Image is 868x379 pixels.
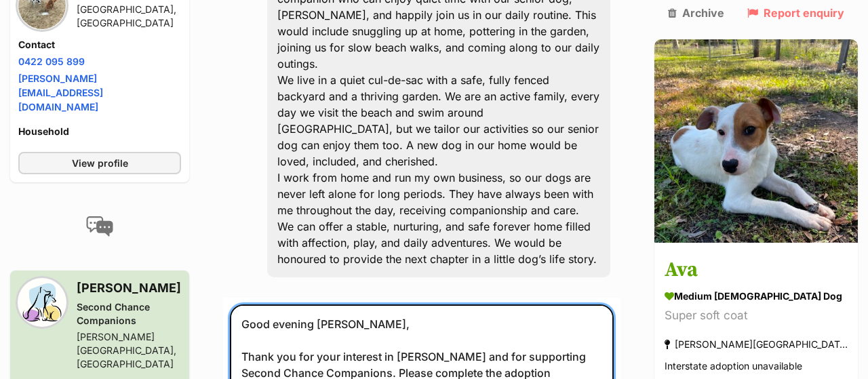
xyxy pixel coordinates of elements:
[77,279,181,298] h3: [PERSON_NAME]
[654,39,858,243] img: Ava
[18,279,66,326] img: Second Chance Companions profile pic
[747,7,844,19] a: Report enquiry
[18,38,181,52] h4: Contact
[77,3,181,30] div: [GEOGRAPHIC_DATA], [GEOGRAPHIC_DATA]
[665,361,802,372] span: Interstate adoption unavailable
[665,290,848,304] div: medium [DEMOGRAPHIC_DATA] Dog
[72,156,128,170] span: View profile
[86,216,113,237] img: conversation-icon-4a6f8262b818ee0b60e3300018af0b2d0b884aa5de6e9bcb8d3d4eeb1a70a7c4.svg
[77,300,181,327] div: Second Chance Companions
[668,7,724,19] a: Archive
[665,307,848,325] div: Super soft coat
[665,256,848,286] h3: Ava
[665,336,848,354] div: [PERSON_NAME][GEOGRAPHIC_DATA], [GEOGRAPHIC_DATA]
[77,330,181,371] div: [PERSON_NAME][GEOGRAPHIC_DATA], [GEOGRAPHIC_DATA]
[18,73,103,113] a: [PERSON_NAME][EMAIL_ADDRESS][DOMAIN_NAME]
[18,56,85,67] a: 0422 095 899
[18,152,181,174] a: View profile
[18,125,181,138] h4: Household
